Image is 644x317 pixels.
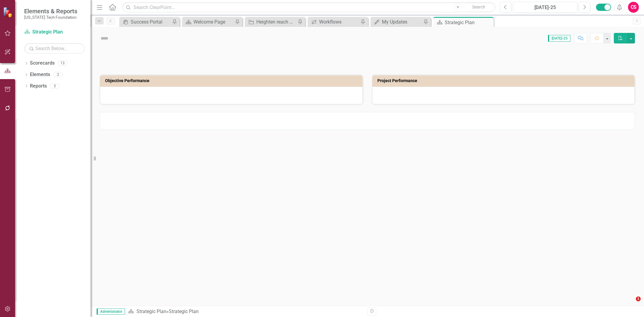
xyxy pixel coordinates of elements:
a: My Updates [372,18,422,26]
span: Search [472,5,485,9]
div: 13 [58,61,67,66]
button: [DATE]-25 [513,2,577,13]
span: Elements & Reports [24,8,77,15]
a: Strategic Plan [24,29,85,36]
div: 5 [50,83,59,88]
a: Scorecards [30,60,55,67]
a: Success Portal [121,18,171,26]
input: Search ClearPoint... [122,2,495,13]
span: [DATE]-25 [548,35,570,42]
a: Welcome Page [184,18,233,26]
img: ClearPoint Strategy [3,7,14,18]
button: CS [628,2,639,13]
div: » [128,308,363,315]
div: Heighten reach of the senior team [256,18,296,26]
div: My Updates [382,18,422,26]
div: Strategic Plan [445,19,492,26]
a: Workflows [309,18,359,26]
span: 1 [636,296,641,301]
a: Reports [30,83,47,90]
iframe: Intercom live chat [623,296,638,311]
a: Heighten reach of the senior team [246,18,296,26]
a: Strategic Plan [136,309,166,314]
div: 2 [53,72,63,77]
button: Search [464,3,494,11]
div: [DATE]-25 [515,4,575,11]
input: Search Below... [24,43,85,54]
h3: Project Performance [377,78,632,83]
img: Not Defined [100,34,109,43]
span: Administrator [97,309,125,315]
div: Welcome Page [194,18,233,26]
div: Success Portal [131,18,171,26]
div: Workflows [319,18,359,26]
small: [US_STATE] Tech Foundation [24,15,77,20]
h3: Objective Performance [105,78,360,83]
a: Elements [30,71,50,78]
div: Strategic Plan [169,309,199,314]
